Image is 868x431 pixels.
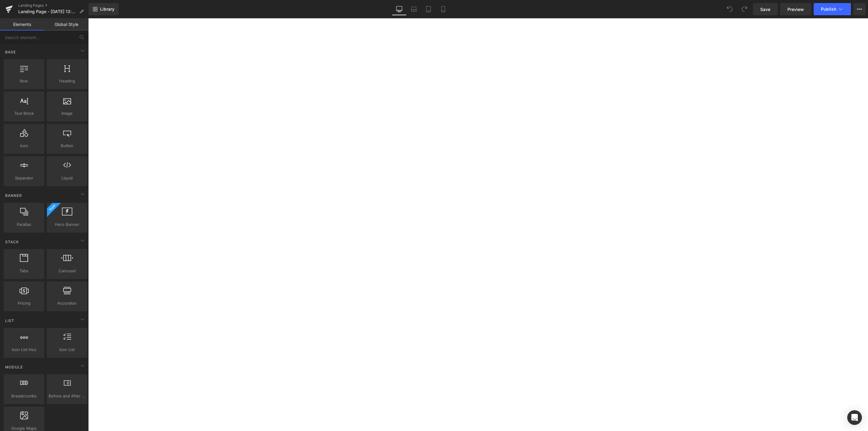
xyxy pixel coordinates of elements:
[49,346,85,353] span: Icon List
[5,78,42,84] span: Row
[5,49,16,55] span: Base
[18,3,89,8] a: Landing Pages
[814,3,851,15] button: Publish
[89,3,119,15] a: New Library
[853,3,866,15] button: More
[5,318,15,324] span: List
[821,7,836,12] span: Publish
[5,393,42,399] span: Breadcrumbs
[44,18,89,31] a: Global Style
[49,143,85,149] span: Button
[100,6,114,12] span: Library
[780,3,811,15] a: Preview
[49,78,85,84] span: Heading
[49,393,85,399] span: Before and After Images
[49,268,85,274] span: Carousel
[760,6,770,13] span: Save
[49,300,85,306] span: Accordion
[5,110,42,117] span: Text Block
[5,268,42,274] span: Tabs
[5,364,24,370] span: Module
[49,175,85,181] span: Liquid
[436,3,450,15] a: Mobile
[787,6,804,13] span: Preview
[724,3,736,15] button: Undo
[5,143,42,149] span: Icon
[407,3,421,15] a: Laptop
[5,300,42,306] span: Pricing
[18,9,77,14] span: Landing Page - [DATE] 13:59:11
[738,3,750,15] button: Redo
[49,221,85,228] span: Hero Banner
[5,239,20,245] span: Stack
[421,3,436,15] a: Tablet
[392,3,407,15] a: Desktop
[5,193,23,198] span: Banner
[5,221,42,228] span: Parallax
[847,410,862,425] div: Open Intercom Messenger
[49,110,85,117] span: Image
[5,175,42,181] span: Separator
[5,346,42,353] span: Icon List Hoz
